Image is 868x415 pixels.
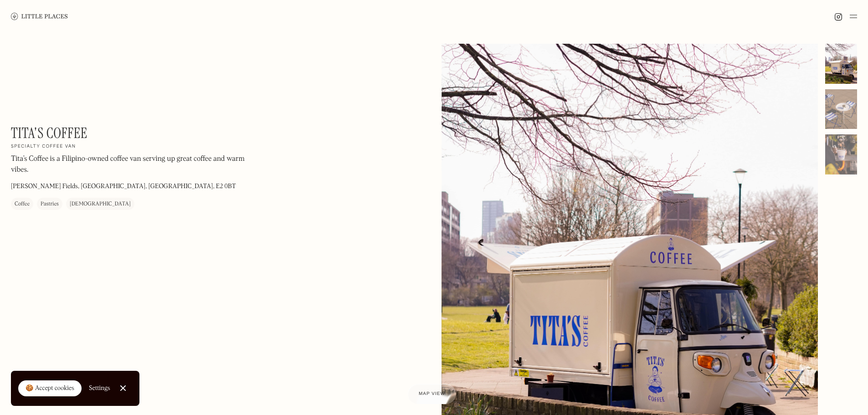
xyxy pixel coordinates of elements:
[70,200,131,209] div: [DEMOGRAPHIC_DATA]
[26,384,74,393] div: 🍪 Accept cookies
[11,144,76,150] h2: Specialty coffee van
[89,378,110,399] a: Settings
[11,182,236,192] p: [PERSON_NAME] Fields, [GEOGRAPHIC_DATA], [GEOGRAPHIC_DATA], E2 0BT
[11,154,257,176] p: Tita’s Coffee is a Filipino-owned coffee van serving up great coffee and warm vibes.
[18,380,82,397] a: 🍪 Accept cookies
[11,124,87,142] h1: Tita's Coffee
[41,200,59,209] div: Pastries
[15,200,30,209] div: Coffee
[114,379,132,397] a: Close Cookie Popup
[419,391,445,396] span: Map view
[408,384,456,404] a: Map view
[89,385,110,391] div: Settings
